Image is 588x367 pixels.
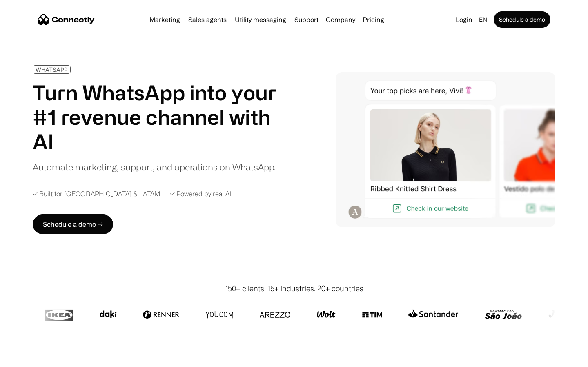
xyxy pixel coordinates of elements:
[326,14,355,25] div: Company
[38,13,95,26] a: home
[494,11,550,28] a: Schedule a demo
[8,352,49,364] aside: Language selected: English
[185,16,230,23] a: Sales agents
[33,190,160,198] div: ✓ Built for [GEOGRAPHIC_DATA] & LATAM
[452,14,476,25] a: Login
[33,214,113,234] a: Schedule a demo →
[323,14,358,25] div: Company
[291,16,322,23] a: Support
[146,16,183,23] a: Marketing
[16,353,49,364] ul: Language list
[225,283,363,294] div: 150+ clients, 15+ industries, 20+ countries
[170,190,231,198] div: ✓ Powered by real AI
[476,14,492,25] div: en
[33,160,276,174] div: Automate marketing, support, and operations on WhatsApp.
[359,16,388,23] a: Pricing
[33,80,286,154] h1: Turn WhatsApp into your #1 revenue channel with AI
[36,66,68,73] div: WHATSAPP
[232,16,290,23] a: Utility messaging
[479,14,487,25] div: en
